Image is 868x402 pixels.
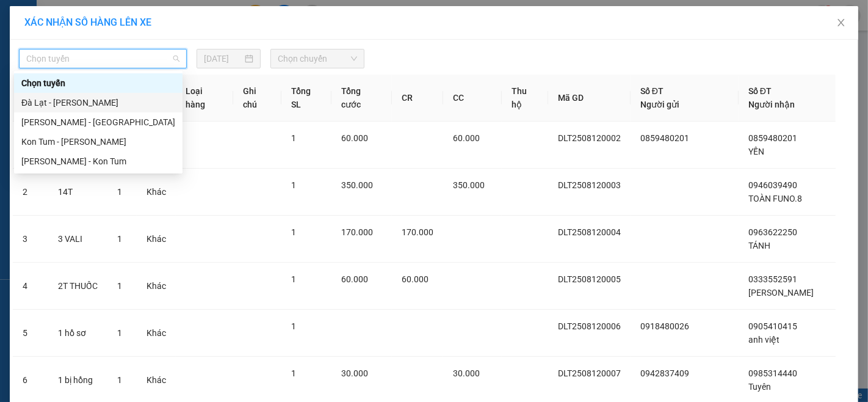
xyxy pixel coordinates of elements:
[392,75,443,122] th: CR
[640,86,664,96] span: Số ĐT
[291,133,296,143] span: 1
[341,274,368,284] span: 60.000
[21,135,175,148] div: Kon Tum - [PERSON_NAME]
[748,241,770,250] span: TÁNH
[640,321,689,331] span: 0918480026
[748,288,814,298] span: [PERSON_NAME]
[13,310,48,357] td: 5
[748,133,797,143] span: 0859480201
[13,216,48,263] td: 3
[13,75,48,122] th: STT
[128,71,219,97] div: Nhận: VP [PERSON_NAME]
[278,49,357,68] span: Chọn chuyến
[640,368,689,378] span: 0942837409
[748,382,771,392] span: Tuyên
[13,122,48,169] td: 1
[558,227,621,237] span: DLT2508120004
[48,216,107,263] td: 3 VALI
[443,75,502,122] th: CC
[402,227,433,237] span: 170.000
[117,234,122,244] span: 1
[331,75,392,122] th: Tổng cước
[13,169,48,216] td: 2
[291,180,296,190] span: 1
[341,133,368,143] span: 60.000
[558,133,621,143] span: DLT2508120002
[748,100,795,109] span: Người nhận
[14,132,183,152] div: Kon Tum - Phan Thiết
[21,76,175,90] div: Chọn tuyến
[21,96,175,109] div: Đà Lạt - [PERSON_NAME]
[748,368,797,378] span: 0985314440
[291,274,296,284] span: 1
[558,274,621,284] span: DLT2508120005
[117,328,122,338] span: 1
[14,152,183,171] div: Phan Thiết - Kon Tum
[502,75,548,122] th: Thu hộ
[748,335,779,345] span: anh việt
[14,93,183,112] div: Đà Lạt - Phan Thiết
[137,169,176,216] td: Khác
[558,321,621,331] span: DLT2508120006
[13,263,48,310] td: 4
[748,147,764,156] span: YẾN
[137,310,176,357] td: Khác
[453,368,480,378] span: 30.000
[9,71,121,97] div: Gửi: VP [GEOGRAPHIC_DATA]
[233,75,281,122] th: Ghi chú
[748,86,772,96] span: Số ĐT
[117,281,122,291] span: 1
[291,368,296,378] span: 1
[117,375,122,385] span: 1
[48,263,107,310] td: 2T THUỐC
[748,321,797,331] span: 0905410415
[548,75,631,122] th: Mã GD
[748,227,797,237] span: 0963622250
[291,227,296,237] span: 1
[453,180,485,190] span: 350.000
[836,18,846,27] span: close
[26,49,179,68] span: Chọn tuyến
[291,321,296,331] span: 1
[341,368,368,378] span: 30.000
[748,180,797,190] span: 0946039490
[176,75,233,122] th: Loại hàng
[341,180,373,190] span: 350.000
[748,194,802,203] span: TOÀN FUNO.8
[137,216,176,263] td: Khác
[341,227,373,237] span: 170.000
[204,52,242,65] input: 12/08/2025
[640,100,679,109] span: Người gửi
[748,274,797,284] span: 0333552591
[453,133,480,143] span: 60.000
[640,133,689,143] span: 0859480201
[69,51,160,65] text: DLT2508120013
[137,263,176,310] td: Khác
[14,73,183,93] div: Chọn tuyến
[21,155,175,168] div: [PERSON_NAME] - Kon Tum
[558,180,621,190] span: DLT2508120003
[48,169,107,216] td: 14T
[281,75,331,122] th: Tổng SL
[558,368,621,378] span: DLT2508120007
[14,112,183,132] div: Phan Thiết - Đà Lạt
[117,187,122,197] span: 1
[402,274,429,284] span: 60.000
[48,310,107,357] td: 1 hồ sơ
[24,16,151,28] span: XÁC NHẬN SỐ HÀNG LÊN XE
[21,115,175,129] div: [PERSON_NAME] - [GEOGRAPHIC_DATA]
[824,6,858,40] button: Close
